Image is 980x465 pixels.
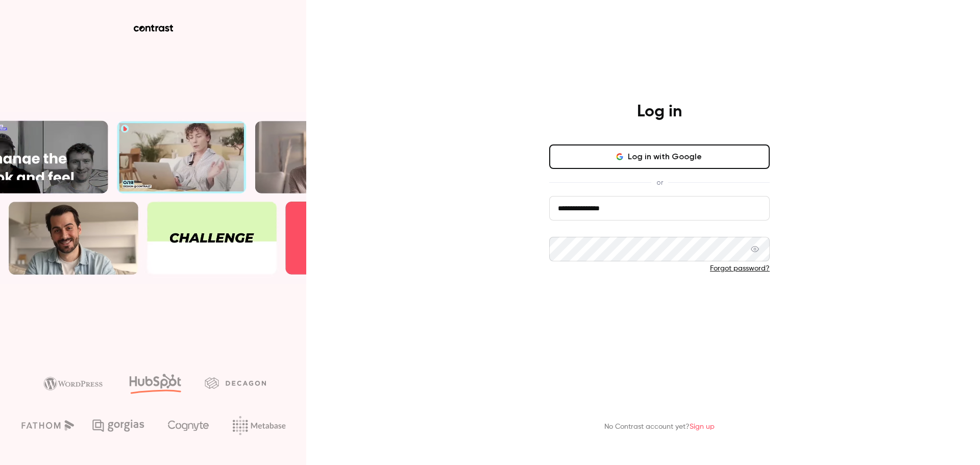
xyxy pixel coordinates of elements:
button: Log in [549,290,770,314]
button: Log in with Google [549,144,770,169]
a: Forgot password? [710,265,770,272]
img: decagon [205,377,266,388]
span: or [651,177,668,188]
p: No Contrast account yet? [604,422,715,432]
a: Sign up [690,423,715,430]
h4: Log in [637,102,682,122]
